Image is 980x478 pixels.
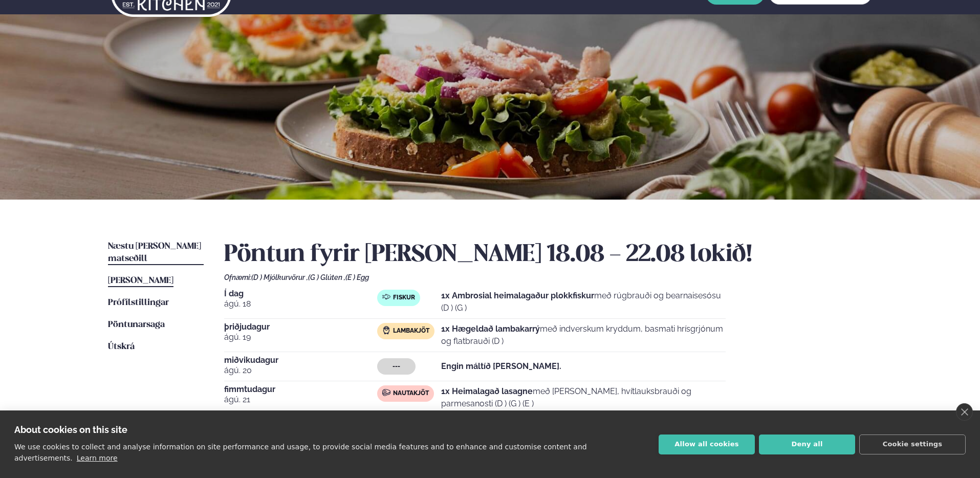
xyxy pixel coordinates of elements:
span: fimmtudagur [224,385,377,394]
span: þriðjudagur [224,323,377,331]
strong: About cookies on this site [14,424,127,435]
span: Fiskur [393,294,415,302]
span: Lambakjöt [393,327,429,335]
a: close [956,403,973,421]
a: [PERSON_NAME] [108,275,173,287]
span: [PERSON_NAME] [108,276,173,285]
span: ágú. 19 [224,331,377,343]
p: með indverskum kryddum, basmati hrísgrjónum og flatbrauði (D ) [441,323,726,347]
span: ágú. 20 [224,364,377,377]
p: með [PERSON_NAME], hvítlauksbrauði og parmesanosti (D ) (G ) (E ) [441,385,726,410]
a: Prófílstillingar [108,297,169,309]
span: (D ) Mjólkurvörur , [251,273,308,281]
a: Næstu [PERSON_NAME] matseðill [108,241,204,265]
button: Allow all cookies [659,434,755,454]
span: Næstu [PERSON_NAME] matseðill [108,242,201,263]
a: Learn more [77,454,118,462]
strong: 1x Heimalagað lasagne [441,386,533,396]
img: fish.svg [382,293,390,301]
strong: 1x Hægeldað lambakarrý [441,324,540,334]
span: Pöntunarsaga [108,320,165,329]
h2: Pöntun fyrir [PERSON_NAME] 18.08 - 22.08 lokið! [224,241,872,269]
span: Prófílstillingar [108,298,169,307]
img: beef.svg [382,388,390,397]
span: Í dag [224,290,377,298]
a: Útskrá [108,341,135,353]
span: --- [393,362,400,371]
button: Deny all [759,434,855,454]
span: ágú. 21 [224,394,377,406]
p: We use cookies to collect and analyse information on site performance and usage, to provide socia... [14,443,587,462]
span: (E ) Egg [345,273,369,281]
strong: Engin máltíð [PERSON_NAME]. [441,361,561,371]
span: ágú. 18 [224,298,377,310]
p: með rúgbrauði og bearnaisesósu (D ) (G ) [441,290,726,314]
button: Cookie settings [859,434,966,454]
span: Útskrá [108,342,135,351]
span: (G ) Glúten , [308,273,345,281]
img: Lamb.svg [382,326,390,334]
div: Ofnæmi: [224,273,872,281]
span: Nautakjöt [393,389,429,398]
strong: 1x Ambrosial heimalagaður plokkfiskur [441,291,594,300]
span: miðvikudagur [224,356,377,364]
a: Pöntunarsaga [108,319,165,331]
